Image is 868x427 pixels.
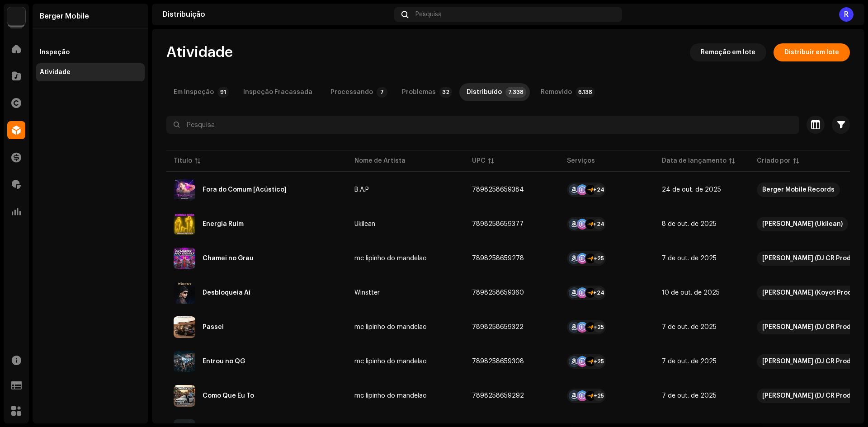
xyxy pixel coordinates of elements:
span: 7898258659278 [472,255,524,262]
span: mc lipinho do mandelao [354,393,458,399]
span: 7898258659377 [472,221,524,227]
span: Winstter [354,290,458,296]
span: 7898258659384 [472,187,524,193]
span: 7898258659322 [472,324,524,330]
div: Desbloqueia Aí [203,290,250,296]
div: Distribuição [163,11,391,18]
img: d86807d7-cd33-47d4-aded-bad438723f4a [174,282,195,304]
p-badge: 91 [217,87,229,98]
div: +24 [593,287,604,298]
span: 24 de out. de 2025 [662,187,721,193]
span: B.A.P [354,187,458,193]
span: 8 de out. de 2025 [662,221,717,227]
div: mc lipinho do mandelao [354,255,427,262]
div: Chamei no Grau [203,255,254,262]
div: +24 [593,184,604,195]
img: 8d39d27a-7c13-448e-bf82-9b1a513a4e58 [174,316,195,338]
div: Inspeção [40,49,70,56]
div: [PERSON_NAME] (DJ CR Prod) [762,320,853,334]
img: eb71bc48-416d-4ea0-b15d-6b124ed7b8e1 [174,213,195,235]
div: B.A.P [354,187,369,193]
img: e6131143-0e81-4327-8ed2-402d43083518 [174,179,195,201]
div: Atividade [40,69,71,76]
div: +25 [593,322,604,333]
div: Ukilean [354,221,375,227]
div: Título [174,156,192,165]
span: Distribuir em lote [784,43,839,61]
div: [PERSON_NAME] (Ukilean) [762,217,843,231]
div: +25 [593,253,604,264]
span: 10 de out. de 2025 [662,290,720,296]
div: Em Inspeção [174,83,214,101]
div: +25 [593,390,604,401]
div: Passei [203,324,224,330]
span: 7 de out. de 2025 [662,358,717,365]
span: mc lipinho do mandelao [354,358,458,365]
img: f48f020f-71f2-4c75-aa88-f0dbb5895bb2 [174,351,195,372]
p-badge: 7.338 [505,87,526,98]
input: Pesquisa [166,116,799,134]
div: Removido [541,83,572,101]
div: mc lipinho do mandelao [354,324,427,330]
div: Distribuído [467,83,502,101]
div: Entrou no QG [203,358,245,365]
re-m-nav-item: Atividade [36,63,145,81]
span: Remoção em lote [701,43,755,61]
div: Criado por [757,156,791,165]
button: Remoção em lote [690,43,766,61]
div: [PERSON_NAME] (DJ CR Prod) [762,354,853,369]
span: mc lipinho do mandelao [354,324,458,330]
img: a8d94270-e699-4899-b48e-e6b1f9d783d6 [174,385,195,407]
div: Como Que Eu To [203,393,254,399]
div: R [839,7,854,22]
p-badge: 6.138 [576,87,595,98]
div: +25 [593,356,604,367]
p-badge: 7 [377,87,387,98]
span: mc lipinho do mandelao [354,255,458,262]
div: Processando [330,83,373,101]
div: Data de lançamento [662,156,726,165]
span: 7898258659292 [472,393,524,399]
span: 7 de out. de 2025 [662,324,717,330]
span: 7 de out. de 2025 [662,393,717,399]
p-badge: 32 [439,87,452,98]
span: 7898258659360 [472,290,524,296]
span: 7898258659308 [472,358,524,365]
div: UPC [472,156,486,165]
div: Inspeção Fracassada [243,83,312,101]
div: [PERSON_NAME] (DJ CR Prod) [762,389,853,403]
div: Problemas [402,83,436,101]
div: Winstter [354,290,380,296]
div: Berger Mobile Records [762,183,835,197]
div: mc lipinho do mandelao [354,393,427,399]
div: Fora do Comum [Acústico] [203,187,287,193]
span: 7 de out. de 2025 [662,255,717,262]
div: [PERSON_NAME] (DJ CR Prod) [762,251,853,266]
button: Distribuir em lote [774,43,850,61]
span: Atividade [166,43,233,61]
re-m-nav-item: Inspeção [36,43,145,61]
div: +24 [593,219,604,230]
img: 70c0b94c-19e5-4c8c-a028-e13e35533bab [7,7,25,25]
div: Energia Ruim [203,221,244,227]
img: f26dd638-1c5d-46db-9303-b64ccf7f7ea2 [174,248,195,269]
span: Ukilean [354,221,458,227]
div: mc lipinho do mandelao [354,358,427,365]
span: Pesquisa [415,11,442,18]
